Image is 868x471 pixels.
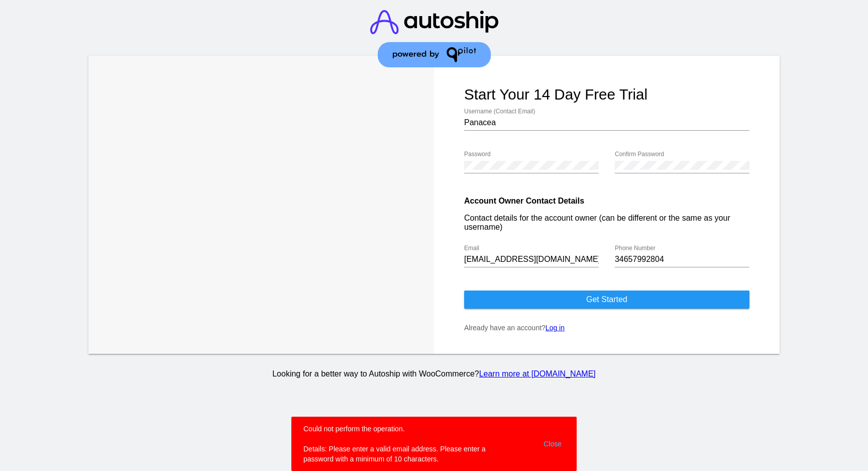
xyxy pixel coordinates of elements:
[479,369,596,378] a: Learn more at [DOMAIN_NAME]
[540,424,565,464] button: Close
[464,291,749,309] button: Get started
[464,86,749,103] h1: Start your 14 day free trial
[87,369,782,379] p: Looking for a better way to Autoship with WooCommerce?
[586,295,627,304] span: Get started
[464,324,749,332] p: Already have an account?
[464,214,749,232] p: Contact details for the account owner (can be different or the same as your username)
[615,255,749,264] input: Phone Number
[464,197,584,205] strong: Account Owner Contact Details
[464,118,749,127] input: Username (Contact Email)
[464,255,599,264] input: Email
[303,424,565,464] simple-snack-bar: Could not perform the operation. Details: Please enter a valid email address. Please enter a pass...
[546,324,565,332] a: Log in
